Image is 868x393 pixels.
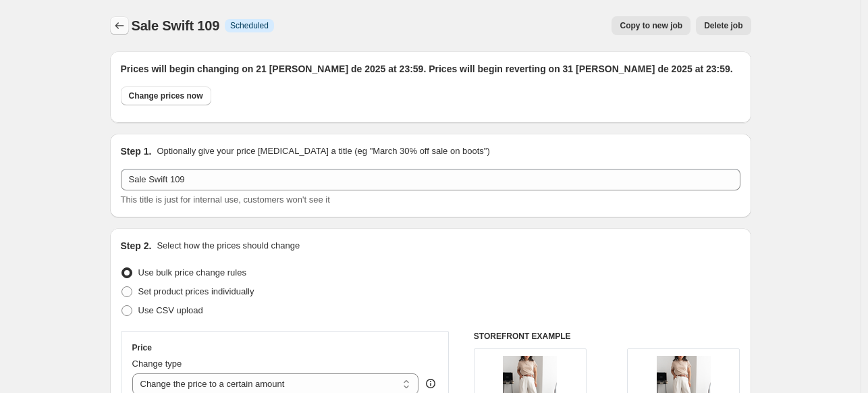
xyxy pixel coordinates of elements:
[474,331,740,342] h6: STOREFRONT EXAMPLE
[138,267,246,278] span: Use bulk price change rules
[132,342,152,353] h3: Price
[121,145,152,158] h2: Step 1.
[132,359,182,369] span: Change type
[121,169,740,190] input: 30% off holiday sale
[157,145,489,158] p: Optionally give your price [MEDICAL_DATA] a title (eg "March 30% off sale on boots")
[230,20,269,31] span: Scheduled
[138,286,254,296] span: Set product prices individually
[620,20,682,31] span: Copy to new job
[121,239,152,253] h2: Step 2.
[132,18,220,33] span: Sale Swift 109
[612,16,690,35] button: Copy to new job
[157,239,300,253] p: Select how the prices should change
[121,62,740,76] h2: Prices will begin changing on 21 [PERSON_NAME] de 2025 at 23:59. Prices will begin reverting on 3...
[121,194,330,205] span: This title is just for internal use, customers won't see it
[121,86,211,105] button: Change prices now
[138,305,203,315] span: Use CSV upload
[129,90,203,101] span: Change prices now
[424,377,437,390] div: help
[704,20,742,31] span: Delete job
[110,16,129,35] button: Price change jobs
[696,16,751,35] button: Delete job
